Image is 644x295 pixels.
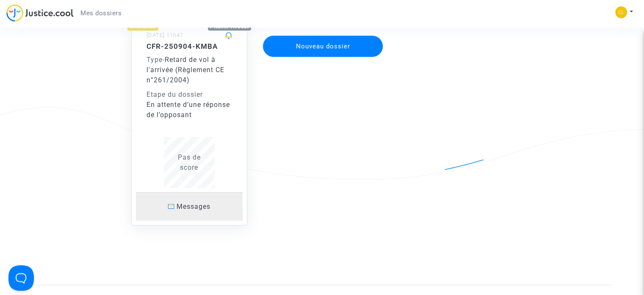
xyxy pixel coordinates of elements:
iframe: Help Scout Beacon - Open [8,265,34,291]
a: Nouveau dossier [262,30,384,38]
small: [DATE] 11h47 [146,32,183,38]
a: Mes dossiers [74,7,128,20]
span: Mes dossiers [80,9,122,17]
div: Etape du dossier [146,90,232,100]
span: Type [146,56,163,64]
span: Retard de vol à l'arrivée (Règlement CE n°261/2004) [146,56,224,84]
a: Messages [136,192,243,221]
span: - [146,56,165,64]
div: En attente d’une réponse de l’opposant [146,100,232,120]
img: jc-logo.svg [6,4,74,22]
span: Pas de score [178,153,201,171]
a: MédiationPitcher Avocat[DATE] 11h47CFR-250904-KMBAType-Retard de vol à l'arrivée (Règlement CE n°... [123,8,256,225]
img: 90cc0293ee345e8b5c2c2cf7a70d2bb7 [615,6,627,18]
button: Nouveau dossier [263,36,383,57]
h5: CFR-250904-KMBA [146,42,232,51]
span: Messages [177,202,210,211]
